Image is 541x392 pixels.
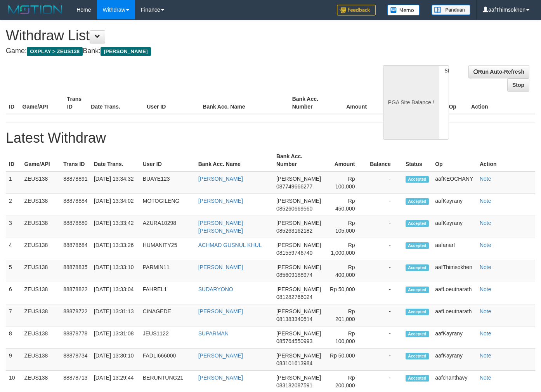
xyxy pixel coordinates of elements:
[198,198,243,204] a: [PERSON_NAME]
[276,272,312,278] span: 085609188974
[276,294,312,300] span: 081282766024
[199,92,289,114] th: Bank Acc. Name
[101,47,151,56] span: [PERSON_NAME]
[406,287,429,293] span: Accepted
[406,331,429,337] span: Accepted
[276,375,321,381] span: [PERSON_NAME]
[60,326,91,349] td: 88878778
[144,92,199,114] th: User ID
[6,171,21,194] td: 1
[432,260,477,282] td: aafThimsokhen
[432,349,477,371] td: aafKayrany
[198,176,243,182] a: [PERSON_NAME]
[406,198,429,205] span: Accepted
[432,238,477,260] td: aafanarl
[6,149,21,171] th: ID
[367,149,402,171] th: Balance
[367,216,402,238] td: -
[88,92,144,114] th: Date Trans.
[60,260,91,282] td: 88878835
[60,282,91,304] td: 88878822
[480,375,491,381] a: Note
[91,216,140,238] td: [DATE] 13:33:42
[276,360,312,366] span: 083101613984
[60,149,91,171] th: Trans ID
[367,194,402,216] td: -
[198,242,262,248] a: ACHMAD GUSNUL KHUL
[406,176,429,183] span: Accepted
[432,216,477,238] td: aafKayrany
[480,176,491,182] a: Note
[21,171,61,194] td: ZEUS138
[367,304,402,326] td: -
[91,194,140,216] td: [DATE] 13:34:02
[6,28,353,43] h1: Withdraw List
[276,352,321,359] span: [PERSON_NAME]
[446,92,468,114] th: Op
[276,183,312,190] span: 087749666277
[432,171,477,194] td: aafKEOCHANY
[406,309,429,315] span: Accepted
[432,5,470,15] img: panduan.png
[140,349,195,371] td: FADLI666000
[198,375,243,381] a: [PERSON_NAME]
[480,330,491,337] a: Note
[337,5,376,16] img: Feedback.jpg
[195,149,273,171] th: Bank Acc. Name
[6,130,535,146] h1: Latest Withdraw
[406,375,429,382] span: Accepted
[21,349,61,371] td: ZEUS138
[276,308,321,314] span: [PERSON_NAME]
[91,304,140,326] td: [DATE] 13:31:13
[367,326,402,349] td: -
[276,228,312,234] span: 085263162182
[276,176,321,182] span: [PERSON_NAME]
[432,149,477,171] th: Op
[432,282,477,304] td: aafLoeutnarath
[324,349,367,371] td: Rp 50,000
[60,304,91,326] td: 88878722
[477,149,535,171] th: Action
[140,282,195,304] td: FAHREL1
[91,349,140,371] td: [DATE] 13:30:10
[198,308,243,314] a: [PERSON_NAME]
[91,171,140,194] td: [DATE] 13:34:32
[21,238,61,260] td: ZEUS138
[27,47,83,56] span: OXPLAY > ZEUS138
[140,304,195,326] td: CINAGEDE
[6,92,19,114] th: ID
[198,286,233,292] a: SUDARYONO
[91,282,140,304] td: [DATE] 13:33:04
[6,304,21,326] td: 7
[198,220,243,234] a: [PERSON_NAME] [PERSON_NAME]
[324,194,367,216] td: Rp 450,000
[21,194,61,216] td: ZEUS138
[60,238,91,260] td: 88878684
[480,242,491,248] a: Note
[6,216,21,238] td: 3
[406,353,429,359] span: Accepted
[198,264,243,270] a: [PERSON_NAME]
[432,304,477,326] td: aafLoeutnarath
[324,260,367,282] td: Rp 400,000
[91,238,140,260] td: [DATE] 13:33:26
[276,338,312,344] span: 085764550993
[6,282,21,304] td: 6
[324,149,367,171] th: Amount
[387,5,420,16] img: Button%20Memo.svg
[324,171,367,194] td: Rp 100,000
[276,330,321,337] span: [PERSON_NAME]
[276,286,321,292] span: [PERSON_NAME]
[276,382,312,389] span: 083182087591
[468,65,529,78] a: Run Auto-Refresh
[19,92,64,114] th: Game/API
[21,149,61,171] th: Game/API
[60,171,91,194] td: 88878891
[406,220,429,227] span: Accepted
[140,238,195,260] td: HUMANITY25
[198,352,243,359] a: [PERSON_NAME]
[64,92,88,114] th: Trans ID
[276,198,321,204] span: [PERSON_NAME]
[140,194,195,216] td: MOTOGILENG
[276,316,312,322] span: 081383340514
